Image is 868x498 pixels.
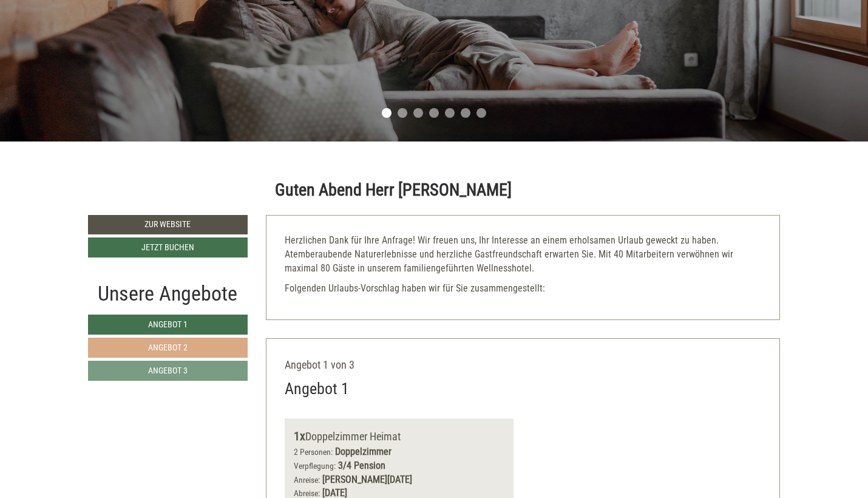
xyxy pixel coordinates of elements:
h1: Guten Abend Herr [PERSON_NAME] [275,181,512,200]
p: Herzlichen Dank für Ihre Anfrage! Wir freuen uns, Ihr Interesse an einem erholsamen Urlaub geweck... [285,234,762,276]
span: Angebot 1 [148,319,188,329]
p: Folgenden Urlaubs-Vorschlag haben wir für Sie zusammengestellt: [285,282,762,296]
div: Angebot 1 [285,378,349,400]
a: Jetzt buchen [88,237,248,258]
div: Unsere Angebote [88,279,248,309]
small: 2 Personen: [294,447,333,457]
b: 3/4 Pension [338,460,385,471]
b: [PERSON_NAME][DATE] [322,474,412,485]
div: Doppelzimmer Heimat [294,428,505,445]
small: Verpflegung: [294,461,336,471]
span: Angebot 2 [148,343,188,352]
span: Angebot 3 [148,366,188,375]
a: Zur Website [88,215,248,234]
small: Abreise: [294,488,320,498]
small: Anreise: [294,475,320,485]
span: Angebot 1 von 3 [285,358,354,371]
b: Doppelzimmer [335,446,392,457]
b: 1x [294,429,305,443]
